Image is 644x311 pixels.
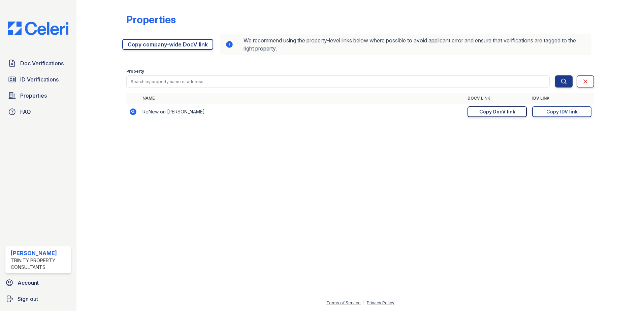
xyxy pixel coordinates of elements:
a: FAQ [5,105,71,118]
div: Copy DocV link [479,108,515,115]
a: Terms of Service [326,300,361,305]
span: Account [18,279,39,287]
span: Sign out [18,295,38,303]
div: | [363,300,364,305]
a: Privacy Policy [367,300,394,305]
a: Sign out [3,292,74,306]
img: CE_Logo_Blue-a8612792a0a2168367f1c8372b55b34899dd931a85d93a1a3d3e32e68fde9ad4.png [3,22,74,35]
a: Properties [5,89,71,102]
a: Account [3,276,74,289]
a: Copy DocV link [468,106,527,117]
div: Copy IDV link [546,108,578,115]
a: Doc Verifications [5,57,71,70]
span: Properties [20,92,47,100]
div: [PERSON_NAME] [11,249,68,257]
div: Properties [126,13,176,26]
div: We recommend using the property-level links below where possible to avoid applicant error and ens... [220,34,591,55]
a: Copy company-wide DocV link [122,39,213,50]
span: Doc Verifications [20,59,64,67]
td: ReNew on [PERSON_NAME] [140,104,465,120]
label: Property [126,69,144,74]
th: DocV Link [465,93,529,104]
div: Trinity Property Consultants [11,257,68,271]
th: IDV Link [529,93,594,104]
span: ID Verifications [20,75,59,83]
span: FAQ [20,108,31,116]
th: Name [140,93,465,104]
input: Search by property name or address [126,75,550,88]
a: ID Verifications [5,73,71,86]
a: Copy IDV link [532,106,591,117]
